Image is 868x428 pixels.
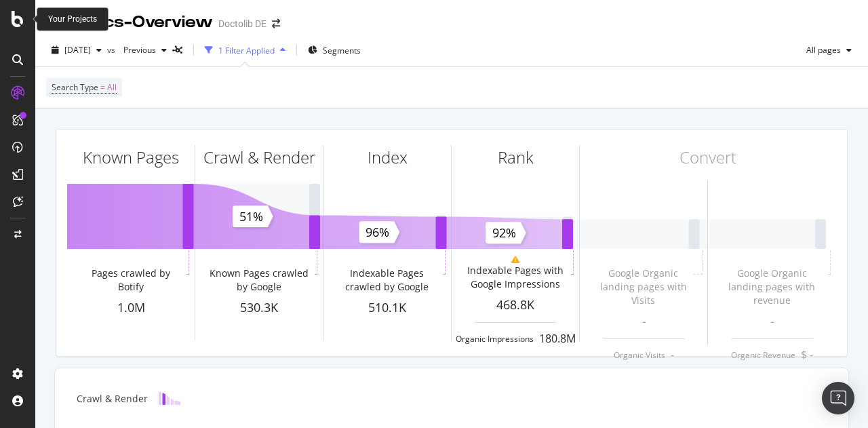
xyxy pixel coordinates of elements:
[195,299,323,317] div: 530.3K
[498,146,534,169] div: Rank
[199,39,291,61] button: 1 Filter Applied
[462,264,568,291] div: Indexable Pages with Google Impressions
[218,45,275,56] div: 1 Filter Applied
[48,14,97,25] div: Your Projects
[118,39,172,61] button: Previous
[46,39,107,61] button: [DATE]
[46,11,213,34] div: Analytics - Overview
[118,44,156,56] span: Previous
[77,392,148,406] div: Crawl & Render
[77,267,184,294] div: Pages crawled by Botify
[52,81,98,93] span: Search Type
[83,146,179,169] div: Known Pages
[100,81,105,93] span: =
[368,146,408,169] div: Index
[801,39,857,61] button: All pages
[218,17,267,31] div: Doctolib DE
[67,299,195,317] div: 1.0M
[203,146,315,169] div: Crawl & Render
[159,392,180,405] img: block-icon
[205,267,312,294] div: Known Pages crawled by Google
[107,78,117,97] span: All
[64,44,91,56] span: 2025 Aug. 22nd
[456,333,534,345] div: Organic Impressions
[272,19,280,28] div: arrow-right-arrow-left
[323,299,451,317] div: 510.1K
[801,44,841,56] span: All pages
[822,382,854,414] div: Open Intercom Messenger
[334,267,440,294] div: Indexable Pages crawled by Google
[539,331,576,347] div: 180.8M
[323,45,361,56] span: Segments
[302,39,366,61] button: Segments
[452,296,579,314] div: 468.8K
[107,44,118,56] span: vs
